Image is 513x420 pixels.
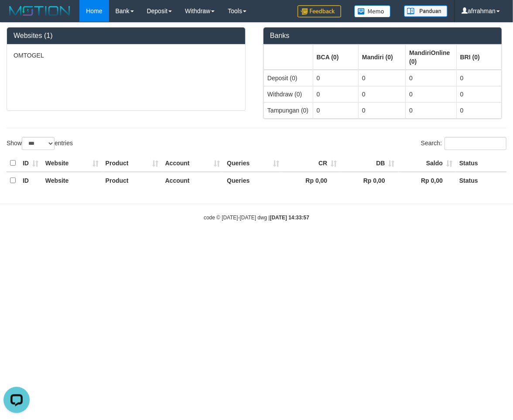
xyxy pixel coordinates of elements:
th: Website [42,155,102,172]
input: Search: [445,137,506,150]
td: 0 [313,70,358,86]
th: ID [19,155,42,172]
th: Group: activate to sort column ascending [264,44,313,70]
td: Tampungan (0) [264,102,313,118]
img: Feedback.jpg [298,5,341,17]
th: Account [162,155,224,172]
small: code © [DATE]-[DATE] dwg | [204,215,309,221]
th: Group: activate to sort column ascending [313,44,358,70]
td: 0 [456,70,501,86]
th: Account [162,172,224,189]
strong: [DATE] 14:33:57 [270,215,309,221]
th: ID [19,172,42,189]
th: Group: activate to sort column ascending [456,44,501,70]
label: Search: [421,137,506,150]
button: Open LiveChat chat widget [3,3,30,30]
td: 0 [313,86,358,102]
th: Group: activate to sort column ascending [359,44,406,70]
th: Saldo [398,155,456,172]
td: 0 [359,86,406,102]
img: Button%20Memo.svg [354,5,391,17]
td: Withdraw (0) [264,86,313,102]
h3: Banks [270,32,495,40]
td: 0 [313,102,358,118]
th: Rp 0,00 [340,172,398,189]
th: Group: activate to sort column ascending [406,44,457,70]
td: 0 [456,102,501,118]
th: Status [456,172,506,189]
th: DB [340,155,398,172]
img: MOTION_logo.png [7,4,73,17]
td: 0 [359,102,406,118]
td: 0 [406,70,457,86]
th: Product [102,155,162,172]
label: Show entries [7,137,73,150]
th: Queries [223,172,283,189]
th: Rp 0,00 [398,172,456,189]
th: Queries [223,155,283,172]
th: Website [42,172,102,189]
img: panduan.png [404,5,448,17]
td: 0 [359,70,406,86]
th: CR [283,155,340,172]
td: 0 [406,102,457,118]
select: Showentries [22,137,55,150]
th: Product [102,172,162,189]
p: OMTOGEL [14,51,239,60]
td: Deposit (0) [264,70,313,86]
th: Rp 0,00 [283,172,340,189]
h3: Websites (1) [14,32,239,40]
td: 0 [406,86,457,102]
td: 0 [456,86,501,102]
th: Status [456,155,506,172]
